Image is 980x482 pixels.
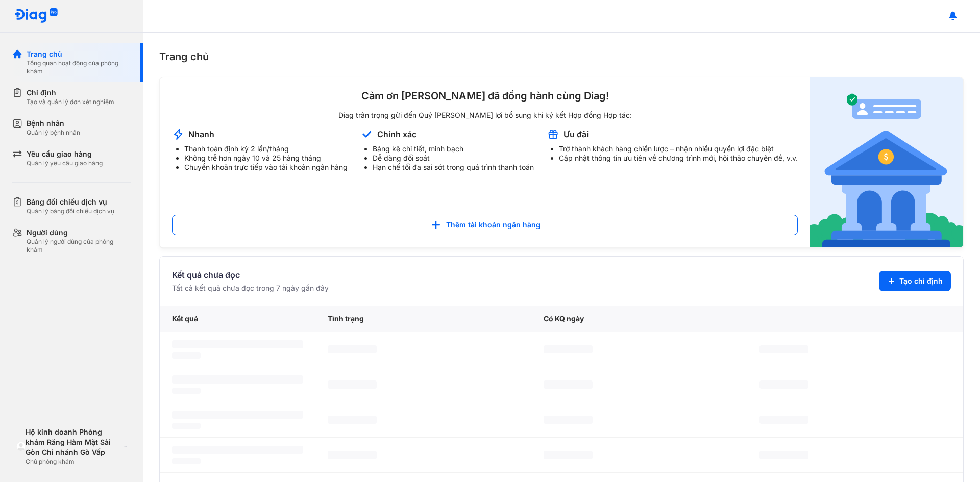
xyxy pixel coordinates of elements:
span: ‌ [172,411,303,419]
span: ‌ [544,345,593,353]
li: Trở thành khách hàng chiến lược – nhận nhiều quyền lợi đặc biệt [559,144,798,154]
span: ‌ [172,388,201,394]
span: ‌ [172,423,201,429]
div: Tổng quan hoạt động của phòng khám [27,59,131,75]
span: ‌ [544,451,593,459]
span: ‌ [328,416,377,424]
li: Hạn chế tối đa sai sót trong quá trình thanh toán [373,163,534,172]
div: Chính xác [377,129,416,140]
span: ‌ [172,446,303,454]
button: Tạo chỉ định [879,271,951,291]
div: Diag trân trọng gửi đến Quý [PERSON_NAME] lợi bổ sung khi ký kết Hợp đồng Hợp tác: [172,111,798,120]
img: logo [14,8,58,24]
div: Kết quả chưa đọc [172,269,329,281]
img: account-announcement [810,77,963,247]
li: Không trễ hơn ngày 10 và 25 hàng tháng [184,154,348,163]
span: ‌ [759,416,808,424]
span: ‌ [544,380,593,389]
div: Yêu cầu giao hàng [27,149,103,159]
li: Dễ dàng đối soát [373,154,534,163]
span: ‌ [172,375,303,384]
img: account-announcement [547,128,559,140]
div: Cảm ơn [PERSON_NAME] đã đồng hành cùng Diag! [172,89,798,103]
div: Quản lý bảng đối chiếu dịch vụ [27,207,114,215]
div: Người dùng [27,227,131,238]
li: Chuyển khoản trực tiếp vào tài khoản ngân hàng [184,163,348,172]
span: ‌ [544,416,593,424]
button: Thêm tài khoản ngân hàng [172,215,798,235]
div: Chỉ định [27,88,114,98]
div: Quản lý người dùng của phòng khám [27,238,131,254]
li: Thanh toán định kỳ 2 lần/tháng [184,144,348,154]
img: logo [16,442,26,451]
div: Bảng đối chiếu dịch vụ [27,197,114,207]
div: Tạo và quản lý đơn xét nghiệm [27,98,114,106]
div: Tất cả kết quả chưa đọc trong 7 ngày gần đây [172,283,329,293]
li: Cập nhật thông tin ưu tiên về chương trình mới, hội thảo chuyên đề, v.v. [559,154,798,163]
div: Hộ kinh doanh Phòng khám Răng Hàm Mặt Sài Gòn Chi nhánh Gò Vấp [26,427,119,458]
div: Quản lý bệnh nhân [27,129,80,137]
div: Trang chủ [27,49,131,59]
div: Quản lý yêu cầu giao hàng [27,159,103,167]
span: ‌ [172,340,303,348]
div: Ưu đãi [563,129,589,140]
li: Bảng kê chi tiết, minh bạch [373,144,534,154]
span: ‌ [328,345,377,353]
div: Tình trạng [315,306,531,332]
div: Kết quả [160,306,315,332]
span: ‌ [759,451,808,459]
span: ‌ [759,345,808,353]
span: ‌ [172,458,201,464]
span: ‌ [172,352,201,359]
span: ‌ [759,380,808,389]
div: Nhanh [188,129,214,140]
div: Chủ phòng khám [26,458,119,466]
img: account-announcement [172,128,184,140]
div: Trang chủ [159,49,964,64]
span: ‌ [328,451,377,459]
span: Tạo chỉ định [899,276,943,286]
img: account-announcement [360,128,373,140]
div: Bệnh nhân [27,118,80,129]
div: Có KQ ngày [531,306,747,332]
span: ‌ [328,380,377,389]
